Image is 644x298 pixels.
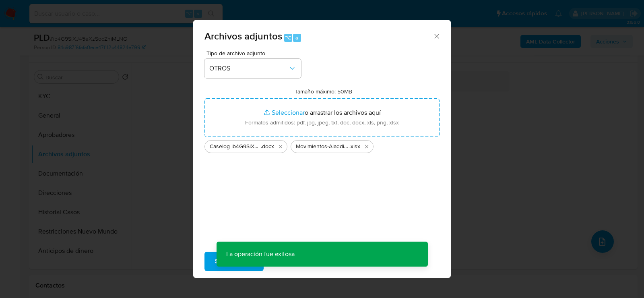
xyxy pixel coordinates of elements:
label: Tamaño máximo: 50MB [295,88,352,95]
span: ⌥ [285,34,291,41]
button: OTROS [204,59,301,78]
button: Eliminar Caselog ib4G9SiXJ45eXzSocZniMLNO_2025_08_19_03_40_56.docx [276,142,285,151]
button: Eliminar Movimientos-Aladdin-v10_2.xlsx [362,142,372,151]
button: Subir archivo [204,252,264,271]
ul: Archivos seleccionados [204,137,440,153]
span: Tipo de archivo adjunto [206,50,303,56]
span: .docx [261,143,274,151]
button: Cerrar [433,32,440,39]
p: La operación fue exitosa [217,242,304,267]
span: Subir archivo [215,252,253,270]
span: Cancelar [277,252,303,270]
span: Archivos adjuntos [204,29,282,43]
span: Movimientos-Aladdin-v10_2 [296,143,349,151]
span: .xlsx [349,143,360,151]
span: Caselog ib4G9SiXJ45eXzSocZniMLNO_2025_08_19_03_40_56 [210,143,261,151]
span: OTROS [209,64,288,72]
span: a [295,34,298,41]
